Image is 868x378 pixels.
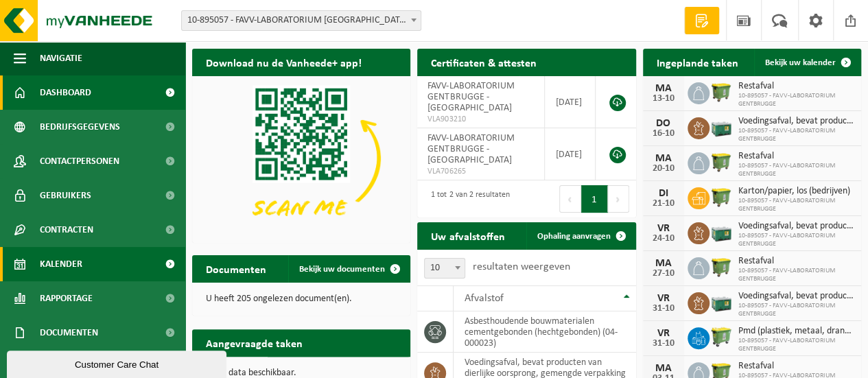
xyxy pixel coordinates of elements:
[709,150,733,174] img: WB-1100-HPE-GN-50
[650,339,677,349] div: 31-10
[192,255,280,282] h2: Documenten
[7,348,229,378] iframe: chat widget
[545,76,595,128] td: [DATE]
[40,144,119,178] span: Contactpersonen
[650,258,677,269] div: MA
[650,153,677,164] div: MA
[206,294,397,304] p: U heeft 205 ongelezen document(en).
[417,49,550,75] h2: Certificaten & attesten
[738,92,854,108] span: 10-895057 - FAVV-LABORATORIUM GENTBRUGGE
[650,118,677,129] div: DO
[738,361,854,372] span: Restafval
[709,115,733,139] img: PB-LB-0680-HPE-GN-01
[424,184,509,214] div: 1 tot 2 van 2 resultaten
[709,80,733,104] img: WB-1100-HPE-GN-50
[192,329,316,356] h2: Aangevraagde taken
[738,116,854,127] span: Voedingsafval, bevat producten van dierlijke oorsprong, gemengde verpakking (exc...
[738,81,854,92] span: Restafval
[738,221,854,232] span: Voedingsafval, bevat producten van dierlijke oorsprong, gemengde verpakking (exc...
[650,363,677,374] div: MA
[182,11,421,30] span: 10-895057 - FAVV-LABORATORIUM GENTBRUGGE - GENTBRUGGE
[425,259,465,278] span: 10
[299,265,385,274] span: Bekijk uw documenten
[738,151,854,162] span: Restafval
[288,255,409,283] a: Bekijk uw documenten
[608,185,629,213] button: Next
[650,234,677,244] div: 24-10
[40,75,91,110] span: Dashboard
[427,114,534,125] span: VLA903210
[192,76,410,240] img: Download de VHEPlus App
[526,222,635,250] a: Ophaling aanvragen
[192,49,375,75] h2: Download nu de Vanheede+ app!
[650,129,677,139] div: 16-10
[738,197,854,213] span: 10-895057 - FAVV-LABORATORIUM GENTBRUGGE
[709,185,733,209] img: WB-1100-HPE-GN-50
[206,368,397,378] p: Geen data beschikbaar.
[650,83,677,94] div: MA
[181,10,421,31] span: 10-895057 - FAVV-LABORATORIUM GENTBRUGGE - GENTBRUGGE
[738,232,854,248] span: 10-895057 - FAVV-LABORATORIUM GENTBRUGGE
[650,304,677,314] div: 31-10
[417,222,518,249] h2: Uw afvalstoffen
[650,269,677,279] div: 27-10
[427,81,514,113] span: FAVV-LABORATORIUM GENTBRUGGE - [GEOGRAPHIC_DATA]
[738,127,854,143] span: 10-895057 - FAVV-LABORATORIUM GENTBRUGGE
[650,293,677,304] div: VR
[40,41,82,75] span: Navigatie
[738,256,854,267] span: Restafval
[709,220,733,244] img: PB-LB-0680-HPE-GN-01
[650,188,677,199] div: DI
[738,162,854,178] span: 10-895057 - FAVV-LABORATORIUM GENTBRUGGE
[650,164,677,174] div: 20-10
[472,261,570,272] label: resultaten weergeven
[40,281,93,316] span: Rapportage
[464,293,503,304] span: Afvalstof
[650,223,677,234] div: VR
[40,316,98,350] span: Documenten
[454,311,635,353] td: asbesthoudende bouwmaterialen cementgebonden (hechtgebonden) (04-000023)
[738,267,854,283] span: 10-895057 - FAVV-LABORATORIUM GENTBRUGGE
[765,58,836,67] span: Bekijk uw kalender
[738,291,854,302] span: Voedingsafval, bevat producten van dierlijke oorsprong, gemengde verpakking (exc...
[424,258,465,279] span: 10
[738,337,854,353] span: 10-895057 - FAVV-LABORATORIUM GENTBRUGGE
[650,328,677,339] div: VR
[709,290,733,314] img: PB-LB-0680-HPE-GN-01
[709,255,733,279] img: WB-1100-HPE-GN-50
[650,94,677,104] div: 13-10
[581,185,608,213] button: 1
[40,178,91,213] span: Gebruikers
[738,302,854,318] span: 10-895057 - FAVV-LABORATORIUM GENTBRUGGE
[754,49,860,76] a: Bekijk uw kalender
[427,133,514,165] span: FAVV-LABORATORIUM GENTBRUGGE - [GEOGRAPHIC_DATA]
[559,185,581,213] button: Previous
[537,232,611,241] span: Ophaling aanvragen
[427,166,534,177] span: VLA706265
[738,326,854,337] span: Pmd (plastiek, metaal, drankkartons) (bedrijven)
[709,325,733,349] img: WB-0660-HPE-GN-50
[40,110,120,144] span: Bedrijfsgegevens
[40,247,82,281] span: Kalender
[650,199,677,209] div: 21-10
[738,186,854,197] span: Karton/papier, los (bedrijven)
[40,213,93,247] span: Contracten
[545,128,595,180] td: [DATE]
[643,49,752,75] h2: Ingeplande taken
